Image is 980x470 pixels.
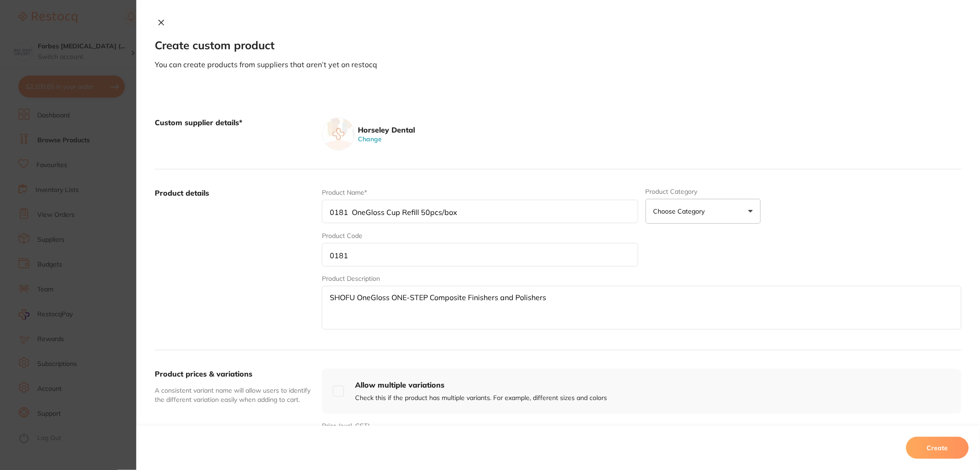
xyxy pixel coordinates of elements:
label: Product Name* [322,189,367,196]
img: supplier image [322,117,355,151]
aside: Horseley Dental [355,125,415,135]
label: Product details [155,188,315,331]
p: A consistent variant name will allow users to identify the different variation easily when adding... [155,386,315,404]
button: Create [906,437,969,459]
label: Product Code [322,232,362,239]
label: Price (excl. GST) [322,422,370,429]
label: Product Category [646,188,761,195]
h2: Create custom product [155,39,962,52]
p: Choose Category [653,207,709,216]
p: You can create products from suppliers that aren’t yet on restocq [155,59,962,70]
h4: Allow multiple variations [355,380,607,390]
button: Change [355,135,385,143]
p: Check this if the product has multiple variants. For example, different sizes and colors [355,394,607,403]
textarea: SHOFU OneGloss ONE-STEP Composite Finishers and Polishers [322,286,962,330]
label: Product Description [322,275,380,282]
label: Product prices & variations [155,369,252,378]
label: Custom supplier details* [155,117,315,151]
button: Choose Category [646,199,761,224]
